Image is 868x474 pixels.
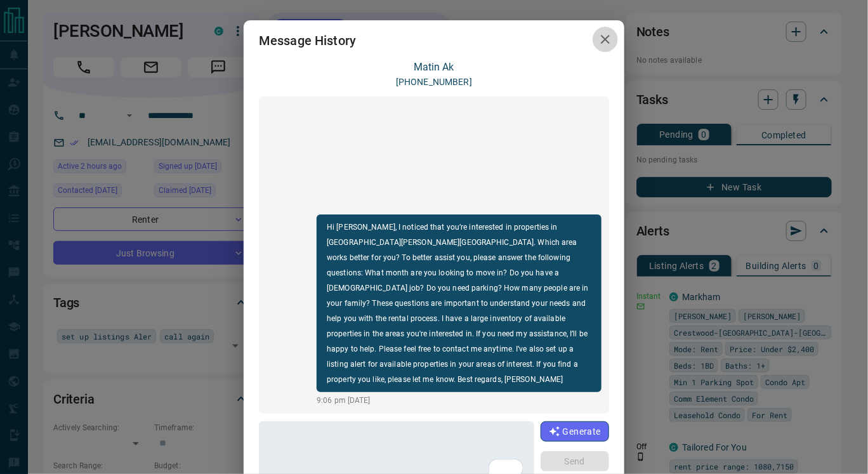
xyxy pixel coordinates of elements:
p: Hi [PERSON_NAME], I noticed that you’re interested in properties in [GEOGRAPHIC_DATA][PERSON_NAME... [327,220,591,387]
p: 9:06 pm [DATE] [317,395,602,406]
button: Generate [541,421,609,442]
a: Matin Ak [414,61,454,73]
h2: Message History [244,20,371,61]
p: [PHONE_NUMBER] [396,76,472,89]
